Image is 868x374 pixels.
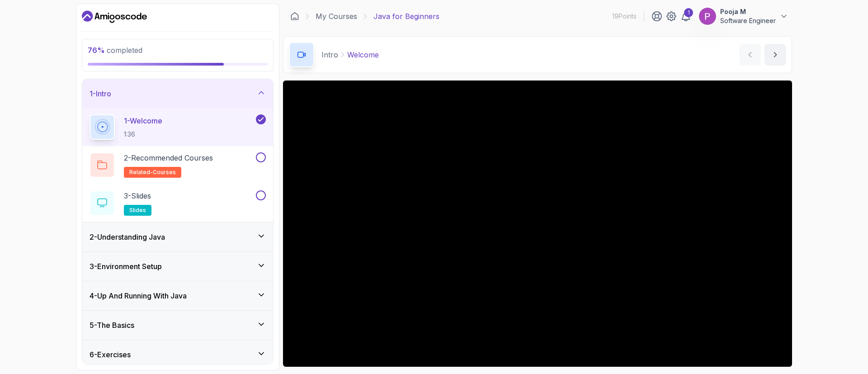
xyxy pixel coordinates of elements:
[129,207,146,214] span: slides
[90,349,131,360] h3: 6 - Exercises
[82,252,273,281] button: 3-Environment Setup
[90,152,266,178] button: 2-Recommended Coursesrelated-courses
[373,11,439,22] p: Java for Beginners
[321,49,338,60] p: Intro
[82,79,273,108] button: 1-Intro
[88,46,105,55] span: 76 %
[90,190,266,216] button: 3-Slidesslides
[124,152,213,163] p: 2 - Recommended Courses
[680,11,691,22] a: 1
[347,49,379,60] p: Welcome
[698,7,788,25] button: user profile imagePooja MSoftware Engineer
[124,130,162,139] p: 1:36
[316,11,357,22] a: My Courses
[720,16,776,25] p: Software Engineer
[82,340,273,369] button: 6-Exercises
[124,190,151,201] p: 3 - Slides
[739,44,761,66] button: previous content
[82,281,273,310] button: 4-Up And Running With Java
[82,311,273,340] button: 5-The Basics
[90,320,134,331] h3: 5 - The Basics
[764,44,786,66] button: next content
[283,80,792,367] iframe: 1 - Hi
[684,8,693,17] div: 1
[90,88,111,99] h3: 1 - Intro
[129,169,176,176] span: related-courses
[90,114,266,140] button: 1-Welcome1:36
[290,12,299,21] a: Dashboard
[699,8,716,25] img: user profile image
[720,7,776,16] p: Pooja M
[90,261,162,272] h3: 3 - Environment Setup
[124,115,162,126] p: 1 - Welcome
[90,232,165,242] h3: 2 - Understanding Java
[612,12,637,21] p: 19 Points
[82,9,147,24] a: Dashboard
[90,290,187,301] h3: 4 - Up And Running With Java
[82,223,273,251] button: 2-Understanding Java
[88,46,142,55] span: completed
